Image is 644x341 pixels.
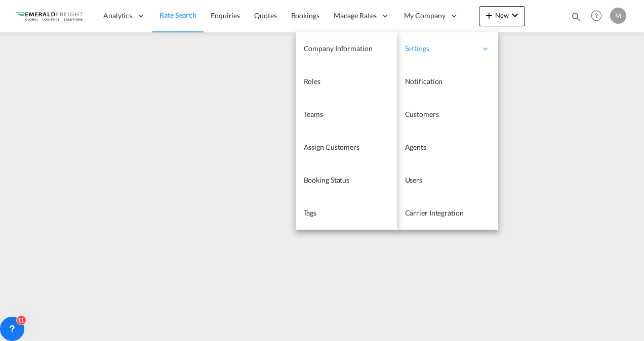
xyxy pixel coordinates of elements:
span: Carrier Integration [405,208,464,217]
a: Customers [397,98,498,131]
a: Roles [296,65,397,98]
a: Teams [296,98,397,131]
span: My Company [404,11,446,21]
div: M [610,8,626,24]
span: Assign Customers [304,143,359,151]
div: Help [588,7,610,25]
span: Bookings [291,11,319,20]
span: Enquiries [211,11,240,20]
span: New [483,11,521,19]
span: Booking Status [304,176,350,184]
span: Roles [304,77,321,86]
img: c4318bc049f311eda2ff698fe6a37287.png [15,5,84,27]
md-icon: icon-chevron-down [509,9,521,21]
span: Manage Rates [334,11,377,21]
span: Customers [405,110,439,118]
span: Quotes [254,11,276,20]
span: Agents [405,143,426,151]
span: Users [405,176,423,184]
span: Settings [405,44,477,54]
md-icon: icon-magnify [571,11,582,22]
span: Tags [304,208,317,217]
a: Notification [397,65,498,98]
a: Agents [397,131,498,164]
a: Assign Customers [296,131,397,164]
span: Notification [405,77,443,86]
md-icon: icon-plus 400-fg [483,9,495,21]
div: Settings [397,32,498,65]
span: Analytics [103,11,132,21]
div: icon-magnify [571,11,582,26]
a: Booking Status [296,164,397,197]
a: Tags [296,197,397,230]
button: icon-plus 400-fgNewicon-chevron-down [479,6,525,26]
span: Rate Search [159,11,196,19]
a: Company Information [296,32,397,65]
a: Users [397,164,498,197]
span: Teams [304,110,324,118]
a: Carrier Integration [397,197,498,230]
span: Company Information [304,44,373,53]
span: Help [588,7,605,24]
